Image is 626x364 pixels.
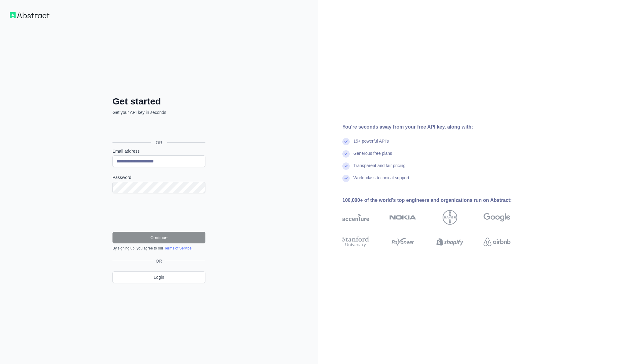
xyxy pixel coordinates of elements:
[10,12,50,18] img: Workflow
[342,123,530,131] div: You're seconds away from your free API key, along with:
[112,174,205,180] label: Password
[112,148,205,154] label: Email address
[112,96,205,107] h2: Get started
[342,175,350,182] img: check mark
[353,150,392,162] div: Generous free plans
[112,201,205,224] iframe: reCAPTCHA
[436,235,463,249] img: shopify
[342,162,350,170] img: check mark
[342,150,350,158] img: check mark
[112,109,205,115] p: Get your API key in seconds
[112,246,205,251] div: By signing up, you agree to our .
[353,175,409,187] div: World-class technical support
[389,210,416,225] img: nokia
[342,138,350,145] img: check mark
[342,210,369,225] img: accenture
[342,235,369,249] img: stanford university
[151,140,167,146] span: OR
[484,235,510,249] img: airbnb
[342,197,530,204] div: 100,000+ of the world's top engineers and organizations run on Abstract:
[109,122,207,136] iframe: Sign in with Google Button
[153,258,165,264] span: OR
[112,271,205,283] a: Login
[353,138,389,150] div: 15+ powerful API's
[164,246,191,250] a: Terms of Service
[443,210,457,225] img: bayer
[484,210,510,225] img: google
[112,232,205,243] button: Continue
[389,235,416,249] img: payoneer
[353,162,406,175] div: Transparent and fair pricing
